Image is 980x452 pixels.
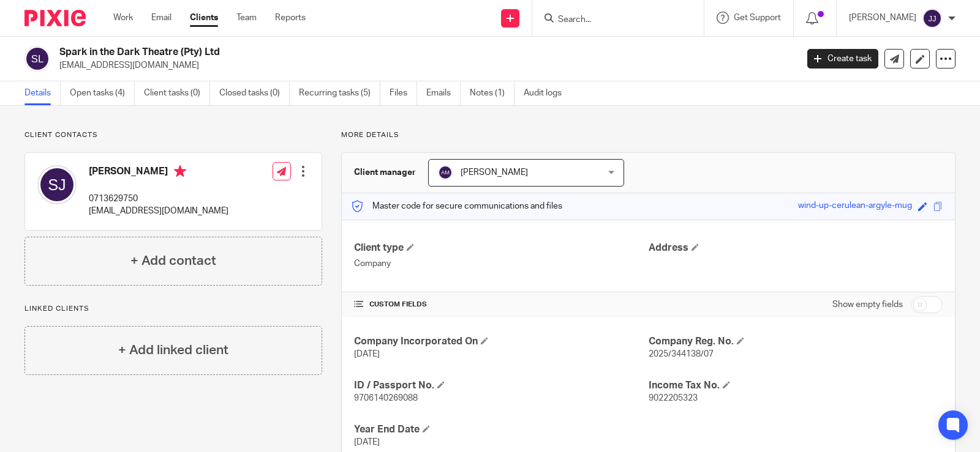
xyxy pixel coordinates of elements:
a: Audit logs [524,81,571,105]
img: svg%3E [24,46,50,72]
h4: + Add linked client [118,341,228,360]
span: 9706140269088 [354,394,418,402]
a: Create task [807,49,878,69]
a: Email [151,12,171,24]
h3: Client manager [354,166,416,179]
div: wind-up-cerulean-argyle-mug [798,199,912,213]
p: [EMAIL_ADDRESS][DOMAIN_NAME] [59,59,789,72]
input: Search [557,15,667,26]
h4: Year End Date [354,423,648,436]
h4: Income Tax No. [649,379,943,392]
p: [PERSON_NAME] [849,12,916,24]
a: Clients [190,12,218,24]
h4: Company Incorporated On [354,335,648,348]
p: Client contacts [24,130,322,140]
a: Files [390,81,417,105]
i: Primary [174,165,186,177]
p: Linked clients [24,304,322,314]
img: svg%3E [438,165,453,180]
a: Work [113,12,133,24]
a: Closed tasks (0) [219,81,290,105]
span: [PERSON_NAME] [461,168,528,177]
img: svg%3E [37,165,77,204]
span: [DATE] [354,350,380,358]
a: Team [236,12,257,24]
h4: [PERSON_NAME] [89,165,228,180]
a: Reports [275,12,306,24]
a: Details [24,81,61,105]
p: [EMAIL_ADDRESS][DOMAIN_NAME] [89,205,228,217]
p: 0713629750 [89,193,228,205]
h4: Company Reg. No. [649,335,943,348]
h4: CUSTOM FIELDS [354,300,648,309]
p: Master code for secure communications and files [351,200,562,212]
a: Emails [426,81,461,105]
p: Company [354,257,648,270]
p: More details [341,130,956,140]
h2: Spark in the Dark Theatre (Pty) Ltd [59,46,643,59]
h4: Address [649,242,943,254]
h4: + Add contact [130,251,216,270]
a: Client tasks (0) [144,81,210,105]
img: svg%3E [922,9,942,28]
label: Show empty fields [832,298,903,311]
span: 2025/344138/07 [649,350,714,358]
a: Recurring tasks (5) [299,81,380,105]
h4: Client type [354,242,648,254]
h4: ID / Passport No. [354,379,648,392]
span: Get Support [734,13,781,22]
a: Open tasks (4) [70,81,135,105]
span: 9022205323 [649,394,698,402]
a: Notes (1) [470,81,514,105]
span: [DATE] [354,438,380,446]
img: Pixie [24,10,86,26]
